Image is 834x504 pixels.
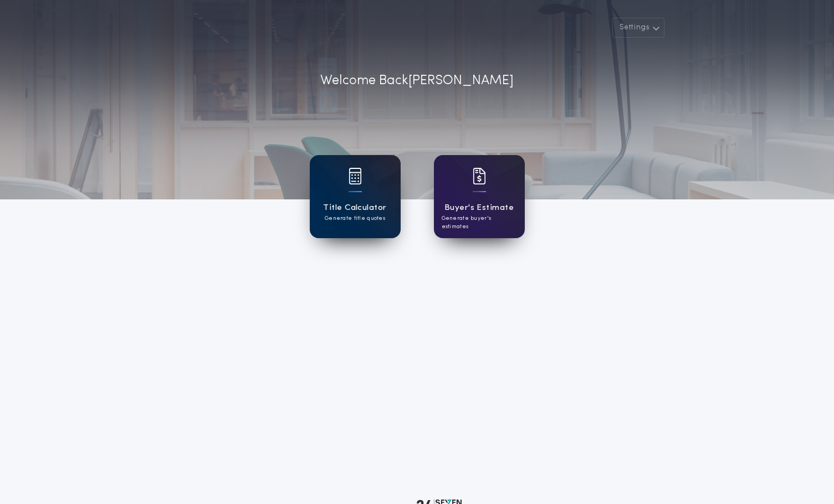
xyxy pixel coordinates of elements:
a: card iconBuyer's EstimateGenerate buyer's estimates [434,155,525,238]
img: card icon [473,168,486,184]
button: Settings [612,18,664,38]
h1: Buyer's Estimate [444,202,514,214]
a: card iconTitle CalculatorGenerate title quotes [310,155,401,238]
img: card icon [349,168,362,184]
p: Generate buyer's estimates [442,214,517,231]
h1: Title Calculator [323,202,386,214]
p: Generate title quotes [325,214,385,223]
p: Welcome Back [PERSON_NAME] [320,71,514,91]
